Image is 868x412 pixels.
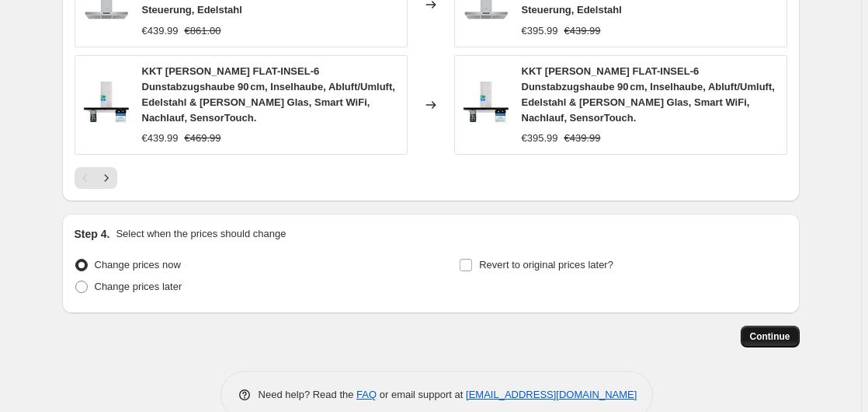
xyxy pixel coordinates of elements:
div: €439.99 [142,23,179,39]
span: or email support at [377,389,466,400]
img: 61xMowqP8gL_80x.jpg [83,82,130,128]
div: €395.99 [522,131,558,146]
strike: €861.00 [185,23,221,39]
strike: €439.99 [564,131,601,146]
a: FAQ [356,389,377,400]
span: KKT [PERSON_NAME] FLAT-INSEL-6 Dunstabzugshaube 90 cm, Inselhaube, Abluft/Umluft, Edelstahl & [PE... [142,65,395,124]
div: €395.99 [522,23,558,39]
nav: Pagination [75,167,117,189]
span: Need help? Read the [259,389,357,400]
a: [EMAIL_ADDRESS][DOMAIN_NAME] [466,389,637,400]
span: Revert to original prices later? [479,259,613,271]
p: Select when the prices should change [116,226,286,242]
span: Continue [750,330,790,343]
div: €439.99 [142,131,179,146]
strike: €439.99 [564,23,601,39]
span: Change prices later [95,281,182,292]
button: Continue [741,326,800,347]
span: KKT [PERSON_NAME] FLAT-INSEL-6 Dunstabzugshaube 90 cm, Inselhaube, Abluft/Umluft, Edelstahl & [PE... [522,65,775,124]
h2: Step 4. [75,226,110,242]
span: Change prices now [95,259,181,271]
img: 61xMowqP8gL_80x.jpg [463,82,509,128]
button: Next [95,167,117,189]
strike: €469.99 [185,131,221,146]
